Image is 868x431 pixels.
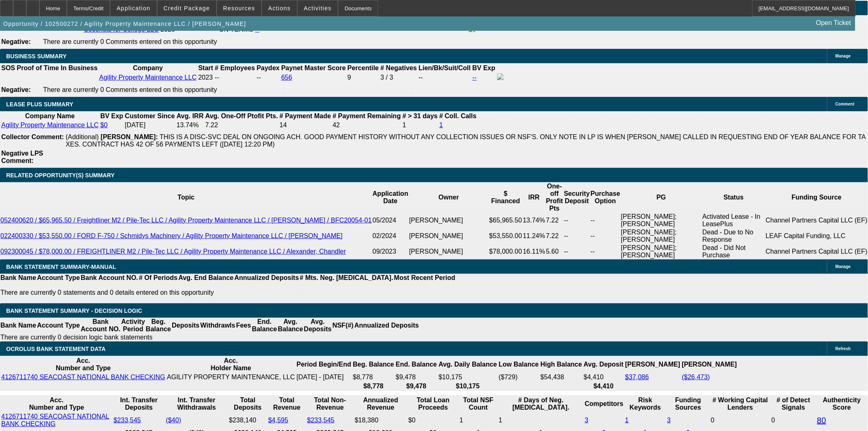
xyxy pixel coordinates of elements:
[1,413,110,427] a: 4126711740 SEACOAST NATIONAL BANK CHECKING
[564,213,590,228] td: --
[100,122,107,128] a: $0
[332,318,354,333] th: NSF(#)
[0,232,343,239] a: 022400330 / $53,550.00 / FORD F-750 / Schmidys Machinery / Agility Property Maintenance LLC / [PE...
[590,228,621,244] td: --
[546,228,564,244] td: 7.22
[1,64,16,72] th: SOS
[523,213,546,228] td: 13.74%
[564,244,590,259] td: --
[333,112,401,119] b: # Payment Remaining
[281,64,346,71] b: Paynet Master Score
[205,121,278,129] td: 7.22
[307,396,354,412] th: Total Non-Revenue
[80,274,139,282] th: Bank Account NO.
[6,307,142,314] span: Bank Statement Summary - Decision Logic
[625,357,681,372] th: [PERSON_NAME]
[125,112,175,119] b: Customer Since
[6,264,116,270] span: BANK STATEMENT SUMMARY-MANUAL
[268,396,306,412] th: Total Revenue
[167,357,295,372] th: Acc. Holder Name
[304,5,332,11] span: Activities
[540,373,582,381] td: $54,438
[459,396,498,412] th: Sum of the Total NSF Count and Total Overdraft Fee Count from Ocrolus
[590,244,621,259] td: --
[498,413,584,428] td: 1
[439,122,443,128] a: 1
[100,112,123,119] b: BV Exp
[497,73,504,80] img: facebook-icon.png
[702,182,765,213] th: Status
[564,182,590,213] th: Security Deposit
[682,374,710,381] a: ($26,473)
[3,21,246,27] span: Opportunity / 102500272 / Agility Property Maintenance LLC / [PERSON_NAME]
[546,182,564,213] th: One-off Profit Pts
[498,396,584,412] th: # Days of Neg. [MEDICAL_DATA].
[817,416,826,425] a: 80
[1,150,43,164] b: Negative LPS Comment:
[523,182,546,213] th: IRR
[121,318,146,333] th: Activity Period
[215,74,219,81] span: --
[711,417,715,424] span: 0
[546,244,564,259] td: 5.60
[625,396,666,412] th: Risk Keywords
[489,228,523,244] td: $53,550.00
[585,417,589,424] a: 3
[813,16,854,30] a: Open Ticket
[409,244,489,259] td: [PERSON_NAME]
[298,0,338,16] button: Activities
[347,74,379,81] div: 9
[171,318,200,333] th: Deposits
[702,213,765,228] td: Activated Lease - In LeasePlus
[459,413,498,428] td: 1
[296,373,352,381] td: [DATE] - [DATE]
[43,38,217,45] span: There are currently 0 Comments entered on this opportunity
[37,274,80,282] th: Account Type
[262,0,297,16] button: Actions
[498,373,539,381] td: ($729)
[372,228,409,244] td: 02/2024
[228,413,267,428] td: $238,140
[200,318,235,333] th: Withdrawls
[625,417,629,424] a: 1
[489,213,523,228] td: $65,965.50
[355,417,407,424] div: $18,380
[395,382,437,390] th: $9,478
[702,244,765,259] td: Dead - Did Not Purchase
[765,244,868,259] td: Channel Partners Capital LLC (EF)
[590,182,621,213] th: Purchase Option
[381,74,417,81] div: 3 / 3
[438,382,498,390] th: $10,175
[523,228,546,244] td: 11.24%
[145,318,171,333] th: Beg. Balance
[279,121,331,129] td: 14
[817,396,867,412] th: Authenticity Score
[625,374,649,381] a: $37,086
[217,0,261,16] button: Resources
[251,318,277,333] th: End. Balance
[176,112,203,119] b: Avg. IRR
[1,38,31,45] b: Negative:
[352,373,394,381] td: $8,778
[66,133,866,148] span: THIS IS A DISC-SVC DEAL ON ONGOING ACH. GOOD PAYMENT HISTORY WITHOUT ANY COLLECTION ISSUES OR NSF...
[268,5,291,11] span: Actions
[409,228,489,244] td: [PERSON_NAME]
[25,112,75,119] b: Company Name
[702,228,765,244] td: Dead - Due to No Response
[1,357,166,372] th: Acc. Number and Type
[332,121,401,129] td: 42
[347,64,379,71] b: Percentile
[0,289,455,296] p: There are currently 0 statements and 0 details entered on this opportunity
[498,357,539,372] th: Low Balance
[215,64,255,71] b: # Employees
[546,213,564,228] td: 7.22
[158,0,216,16] button: Credit Package
[836,102,854,106] span: Comment
[395,373,437,381] td: $9,478
[110,0,156,16] button: Application
[765,182,868,213] th: Funding Source
[771,413,816,428] td: 0
[667,417,671,424] a: 3
[681,357,737,372] th: [PERSON_NAME]
[178,274,234,282] th: Avg. End Balance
